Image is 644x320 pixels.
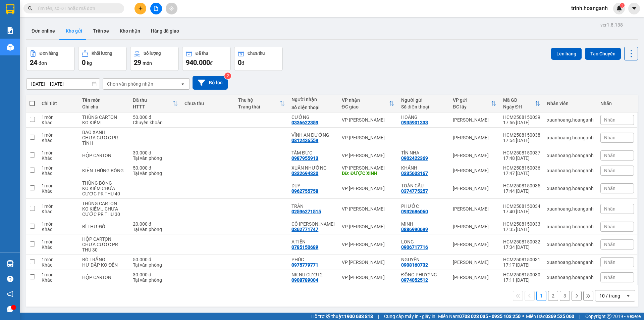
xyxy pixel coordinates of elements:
[291,227,318,232] div: 0362771747
[82,58,86,66] span: 0
[503,150,540,155] div: HCM2508150037
[401,165,446,171] div: KHÁNH
[453,97,491,103] div: VP gửi
[503,104,535,109] div: Ngày ĐH
[503,272,540,277] div: HCM2508150030
[39,60,47,66] span: đơn
[503,262,540,268] div: 17:17 [DATE]
[579,313,580,320] span: |
[453,117,496,123] div: [PERSON_NAME]
[526,313,574,320] span: Miền Bắc
[547,153,594,158] div: xuanhoang.hoanganh
[42,203,75,209] div: 1 món
[291,138,318,143] div: 0812426559
[600,21,623,29] div: ver 1.8.138
[500,95,544,112] th: Toggle SortBy
[401,171,428,176] div: 0335603167
[42,120,75,125] div: Khác
[184,101,231,106] div: Chưa thu
[291,272,335,277] div: NK NỤ CƯỜI 2
[82,206,126,217] div: KO KIỂM...CHƯA CƯỚC PR THU 30
[82,201,126,206] div: THÙNG CARTON
[378,313,379,320] span: |
[238,58,241,66] span: 0
[37,5,116,12] input: Tìm tên, số ĐT hoặc mã đơn
[311,313,373,320] span: Hỗ trợ kỹ thuật:
[82,130,126,135] div: BAO XANH
[547,206,594,212] div: xuanhoang.hoanganh
[133,120,178,125] div: Chuyển khoản
[26,79,100,89] input: Select a date range.
[193,76,228,90] button: Bộ lọc
[453,242,496,247] div: [PERSON_NAME]
[401,97,446,103] div: Người gửi
[453,275,496,280] div: [PERSON_NAME]
[628,3,640,14] button: caret-down
[620,3,625,8] sup: 1
[291,209,321,214] div: 02596271515
[291,97,335,102] div: Người nhận
[342,165,395,171] div: VP [PERSON_NAME]
[114,23,146,39] button: Kho nhận
[604,275,615,280] span: Nhãn
[626,293,631,299] svg: open
[180,81,185,87] svg: open
[453,104,491,109] div: ĐC lấy
[342,104,389,109] div: ĐC giao
[547,101,594,106] div: Nhân viên
[338,95,398,112] th: Toggle SortBy
[342,153,395,158] div: VP [PERSON_NAME]
[42,257,75,262] div: 1 món
[503,115,540,120] div: HCM2508150039
[438,313,521,320] span: Miền Nam
[401,120,428,125] div: 0935901333
[342,171,395,176] div: DĐ: ĐƯỢC XINH
[42,101,75,106] div: Chi tiết
[291,115,335,120] div: CƯỜNG
[82,257,126,262] div: BÓ TRẮNG
[604,117,615,123] span: Nhãn
[503,188,540,194] div: 17:44 [DATE]
[82,97,126,103] div: Tên món
[547,117,594,123] div: xuanhoang.hoanganh
[82,180,126,186] div: THÙNG BÓNG
[210,60,213,66] span: đ
[342,97,389,103] div: VP nhận
[238,104,280,109] div: Trạng thái
[401,239,446,244] div: LONG
[291,171,318,176] div: 0332694320
[82,153,126,158] div: HỘP CARTON
[503,138,540,143] div: 17:54 [DATE]
[26,47,75,71] button: Đơn hàng24đơn
[60,23,88,39] button: Kho gửi
[547,224,594,229] div: xuanhoang.hoanganh
[547,135,594,140] div: xuanhoang.hoanganh
[503,171,540,176] div: 17:47 [DATE]
[344,314,373,319] strong: 1900 633 818
[42,209,75,214] div: Khác
[82,262,126,268] div: HƯ DẬP KO ĐỀN
[224,73,231,79] sup: 2
[401,150,446,155] div: TÍN NHA
[600,101,634,106] div: Nhãn
[342,242,395,247] div: VP [PERSON_NAME]
[28,6,33,11] span: search
[449,95,500,112] th: Toggle SortBy
[401,277,428,283] div: 0974052512
[82,224,126,229] div: BÌ THƯ ĐỎ
[235,95,288,112] th: Toggle SortBy
[536,291,546,301] button: 1
[42,171,75,176] div: Khác
[133,165,178,171] div: 50.000 đ
[401,262,428,268] div: 0908160732
[604,153,615,158] span: Nhãn
[291,183,335,188] div: DUY
[560,291,570,301] button: 3
[384,313,436,320] span: Cung cấp máy in - giấy in:
[154,6,158,11] span: file-add
[78,47,127,71] button: Khối lượng0kg
[196,51,208,56] div: Đã thu
[548,291,558,301] button: 2
[604,224,615,229] span: Nhãn
[186,58,210,66] span: 940.000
